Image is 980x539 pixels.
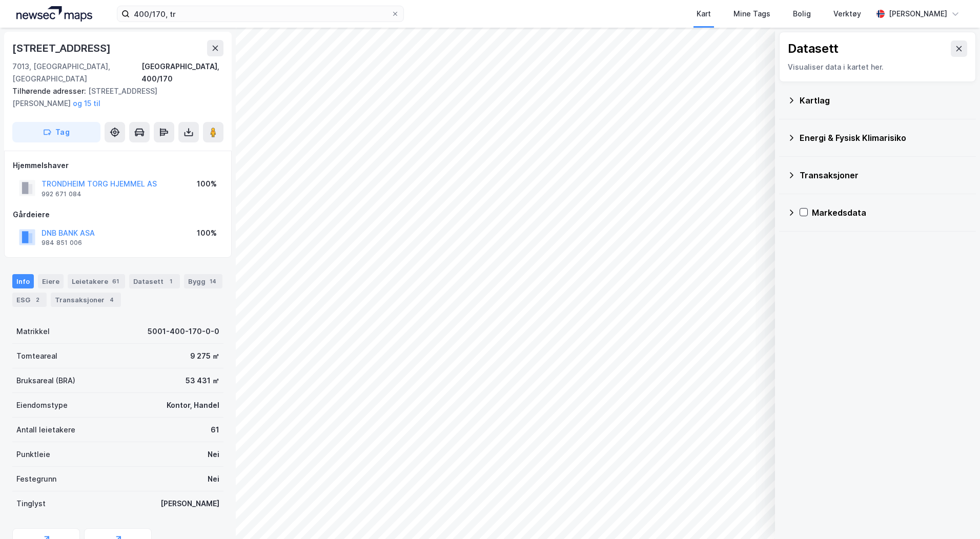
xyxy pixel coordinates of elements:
div: Festegrunn [16,473,56,485]
div: 2 [32,295,43,305]
div: Kartlag [800,94,968,107]
div: Antall leietakere [16,424,75,436]
div: 984 851 006 [42,239,82,247]
div: Bygg [184,274,222,288]
div: 14 [208,276,218,286]
img: logo.a4113a55bc3d86da70a041830d287a7e.svg [16,6,92,22]
div: Kart [697,8,711,20]
input: Søk på adresse, matrikkel, gårdeiere, leietakere eller personer [130,6,391,22]
div: Info [12,274,34,288]
div: Nei [208,473,219,485]
div: Bruksareal (BRA) [16,375,75,387]
div: Energi & Fysisk Klimarisiko [800,132,968,144]
div: Eiendomstype [16,399,68,411]
div: 4 [107,295,117,305]
div: 5001-400-170-0-0 [148,325,219,338]
div: Verktøy [833,8,861,20]
div: 53 431 ㎡ [186,375,219,387]
div: 61 [211,424,219,436]
iframe: Chat Widget [929,490,980,539]
div: [PERSON_NAME] [160,497,219,510]
div: Punktleie [16,448,50,461]
div: [STREET_ADDRESS] [12,40,113,56]
div: 1 [166,276,176,286]
div: 9 275 ㎡ [190,350,219,362]
div: [GEOGRAPHIC_DATA], 400/170 [141,60,223,85]
div: ESG [12,293,47,307]
div: Visualiser data i kartet her. [788,61,967,73]
div: Tinglyst [16,497,46,510]
div: Kontor, Handel [167,399,219,411]
div: Transaksjoner [800,169,968,181]
button: Tag [12,122,100,142]
div: [STREET_ADDRESS][PERSON_NAME] [12,85,215,110]
div: Mine Tags [733,8,770,20]
span: Tilhørende adresser: [12,87,88,95]
div: Matrikkel [16,325,50,338]
div: Hjemmelshaver [13,159,223,172]
div: Leietakere [68,274,125,288]
div: 61 [110,276,121,286]
div: Nei [208,448,219,461]
div: Kontrollprogram for chat [929,490,980,539]
div: Markedsdata [812,206,968,219]
div: Transaksjoner [51,293,121,307]
div: [PERSON_NAME] [889,8,947,20]
div: 100% [197,178,217,190]
div: Datasett [129,274,180,288]
div: 7013, [GEOGRAPHIC_DATA], [GEOGRAPHIC_DATA] [12,60,141,85]
div: Bolig [793,8,811,20]
div: Tomteareal [16,350,57,362]
div: Gårdeiere [13,209,223,221]
div: 992 671 084 [42,190,81,198]
div: Eiere [38,274,64,288]
div: Datasett [788,40,839,57]
div: 100% [197,227,217,239]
